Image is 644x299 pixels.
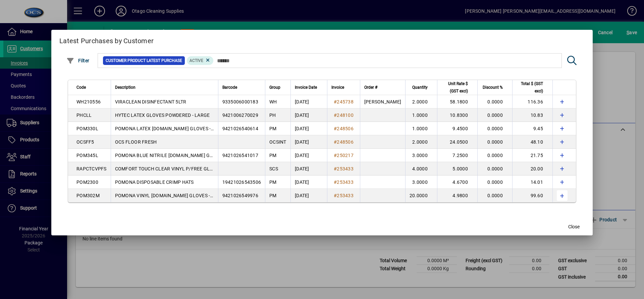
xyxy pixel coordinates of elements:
[512,149,552,162] td: 21.75
[512,189,552,202] td: 99.60
[331,84,356,91] div: Invoice
[441,80,468,95] span: Unit Rate $ (GST excl)
[331,84,344,91] span: Invoice
[76,193,100,198] span: POM302M
[437,189,477,202] td: 4.9800
[269,113,276,118] span: PH
[337,179,354,185] span: 253433
[512,108,552,122] td: 10.83
[290,95,327,108] td: [DATE]
[269,99,277,104] span: WH
[477,95,512,108] td: 0.0000
[331,165,356,172] a: #253433
[477,189,512,202] td: 0.0000
[290,135,327,149] td: [DATE]
[115,84,136,91] span: Description
[405,108,437,122] td: 1.0000
[477,135,512,149] td: 0.0000
[76,139,94,145] span: OCSFF5
[334,126,337,131] span: #
[76,126,98,131] span: POM330L
[477,108,512,122] td: 0.0000
[66,58,90,63] span: Filter
[437,122,477,135] td: 9.4500
[76,166,107,171] span: RAPCTCVPFS
[441,80,474,95] div: Unit Rate $ (GST excl)
[563,221,585,233] button: Close
[437,175,477,189] td: 4.6700
[517,80,543,95] span: Total $ (GST excl)
[568,223,580,230] span: Close
[334,99,337,104] span: #
[295,84,317,91] span: Invoice Date
[222,126,258,131] span: 9421026540614
[331,98,356,105] a: #245738
[337,153,354,158] span: 250217
[222,84,261,91] div: Barcode
[360,95,405,108] td: [PERSON_NAME]
[331,178,356,186] a: #253433
[290,108,327,122] td: [DATE]
[115,113,210,118] span: HYTEC LATEX GLOVES POWDERED - LARGE
[222,179,261,185] span: 19421026543506
[405,95,437,108] td: 2.0000
[269,179,277,185] span: PM
[115,99,186,104] span: VIRACLEAN DISINFECTANT 5LTR
[76,84,86,91] span: Code
[290,122,327,135] td: [DATE]
[405,175,437,189] td: 3.0000
[76,113,92,118] span: PHCLL
[76,179,98,185] span: POM2300
[477,162,512,175] td: 0.0000
[334,139,337,145] span: #
[222,113,258,118] span: 9421006270029
[405,135,437,149] td: 2.0000
[269,84,286,91] div: Group
[331,138,356,146] a: #248506
[222,193,258,198] span: 9421026549976
[269,126,277,131] span: PM
[412,84,428,91] span: Quantity
[437,108,477,122] td: 10.8300
[482,84,509,91] div: Discount %
[334,153,337,158] span: #
[512,122,552,135] td: 9.45
[337,193,354,198] span: 253433
[269,153,277,158] span: PM
[334,193,337,198] span: #
[295,84,323,91] div: Invoice Date
[331,125,356,132] a: #248506
[222,153,258,158] span: 9421026541017
[76,99,101,104] span: WH210556
[115,139,157,145] span: OCS FLOOR FRESH
[437,162,477,175] td: 5.0000
[512,135,552,149] td: 48.10
[337,126,354,131] span: 248506
[106,57,182,64] span: Customer Product Latest Purchase
[405,162,437,175] td: 4.0000
[331,111,356,119] a: #248100
[76,84,107,91] div: Code
[410,84,434,91] div: Quantity
[65,55,91,67] button: Filter
[115,166,228,171] span: COMFORT TOUCH CLEAR VINYL P/FREE GLOVES - S
[337,139,354,145] span: 248506
[477,122,512,135] td: 0.0000
[51,30,593,49] h2: Latest Purchases by Customer
[477,175,512,189] td: 0.0000
[512,175,552,189] td: 14.01
[115,193,215,198] span: POMONA VINYL [DOMAIN_NAME] GLOVES - M
[269,166,278,171] span: SCS
[290,149,327,162] td: [DATE]
[290,162,327,175] td: [DATE]
[269,139,286,145] span: OCSINT
[405,122,437,135] td: 1.0000
[364,84,377,91] span: Order #
[512,95,552,108] td: 116.36
[115,153,231,158] span: POMONA BLUE NITRILE [DOMAIN_NAME] GLOVES - L
[290,189,327,202] td: [DATE]
[190,58,203,63] span: Active
[290,175,327,189] td: [DATE]
[477,149,512,162] td: 0.0000
[437,95,477,108] td: 58.1800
